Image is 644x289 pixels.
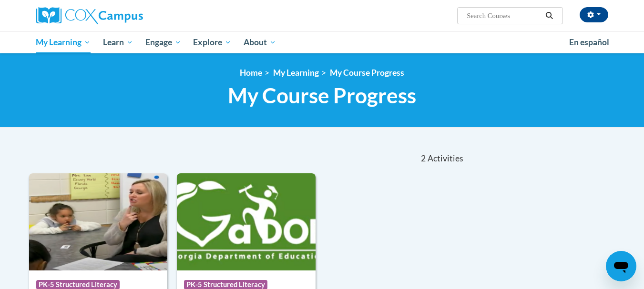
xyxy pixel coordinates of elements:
a: About [237,31,282,53]
img: Course Logo [177,173,316,270]
span: En español [569,37,609,47]
a: En español [563,32,615,52]
iframe: Button to launch messaging window [606,251,636,281]
a: My Learning [273,68,319,78]
button: Account Settings [580,7,608,22]
button: Search [542,10,556,21]
a: Cox Campus [36,7,217,24]
span: My Learning [36,37,91,48]
span: Explore [193,37,231,48]
img: Cox Campus [36,7,143,24]
a: Home [240,68,262,78]
span: My Course Progress [228,83,416,108]
span: About [244,37,276,48]
span: Learn [103,37,133,48]
span: Engage [145,37,181,48]
a: Explore [187,31,237,53]
input: Search Courses [466,10,542,21]
span: Activities [428,153,463,164]
a: My Course Progress [330,68,404,78]
span: 2 [421,153,426,164]
a: My Learning [30,31,97,53]
a: Learn [97,31,139,53]
div: Main menu [22,31,623,53]
a: Engage [139,31,187,53]
img: Course Logo [29,173,168,270]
